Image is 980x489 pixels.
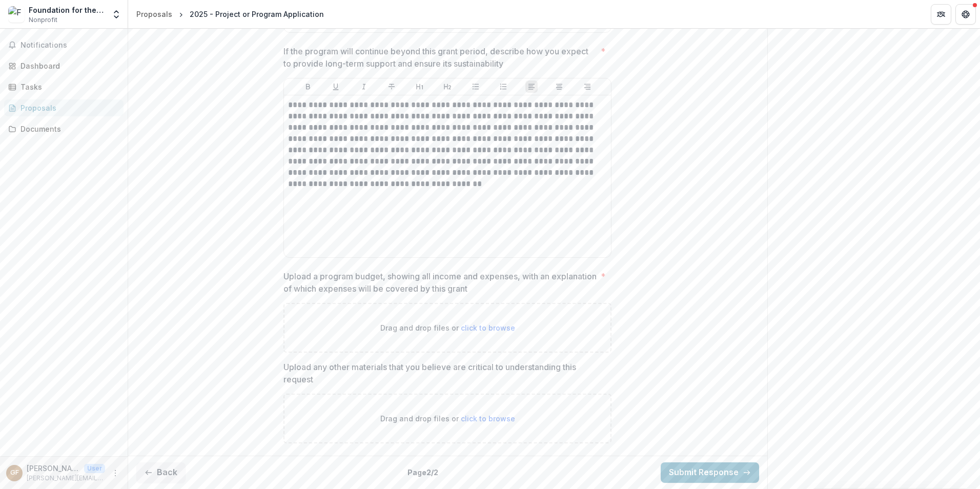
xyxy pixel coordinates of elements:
div: Proposals [136,9,172,19]
a: Documents [4,120,124,137]
button: Bullet List [469,80,482,93]
button: Back [136,462,186,483]
span: click to browse [461,323,515,332]
button: Bold [302,80,314,93]
a: Proposals [132,7,176,22]
button: Get Help [955,4,976,25]
button: Underline [330,80,342,93]
div: 2025 - Project or Program Application [190,9,324,19]
div: Tasks [21,81,115,92]
p: Upload a program budget, showing all income and expenses, with an explanation of which expenses w... [283,270,597,295]
a: Proposals [4,99,124,116]
button: Heading 2 [441,80,454,93]
button: Align Left [525,80,538,93]
div: Documents [21,124,115,134]
p: Page 2 / 2 [407,467,438,478]
button: Submit Response [661,462,759,483]
p: If the program will continue beyond this grant period, describe how you expect to provide long-te... [283,45,597,70]
a: Tasks [4,78,124,95]
div: Proposals [21,103,115,113]
button: Open entity switcher [109,4,124,25]
p: Drag and drop files or [380,322,515,333]
button: Ordered List [497,80,509,93]
a: Dashboard [4,57,124,74]
button: Partners [931,4,951,25]
nav: breadcrumb [132,7,328,22]
button: Align Right [581,80,594,93]
button: Notifications [4,37,124,53]
button: Strike [385,80,398,93]
div: Dashboard [21,60,115,71]
p: Drag and drop files or [380,413,515,424]
span: click to browse [461,414,515,423]
div: Foundation for the [GEOGRAPHIC_DATA] [29,5,105,15]
button: Align Center [553,80,565,93]
p: Upload any other materials that you believe are critical to understanding this request [283,361,605,385]
button: Heading 1 [414,80,426,93]
p: [PERSON_NAME] [27,463,80,474]
img: Foundation for the Reading Public Museum [8,6,25,23]
div: Geoff Fleming [10,470,19,476]
p: [PERSON_NAME][EMAIL_ADDRESS][PERSON_NAME][DOMAIN_NAME] [27,474,105,483]
button: More [109,467,121,479]
span: Notifications [21,41,119,50]
p: User [84,464,105,473]
span: Nonprofit [29,15,57,25]
button: Italicize [358,80,370,93]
